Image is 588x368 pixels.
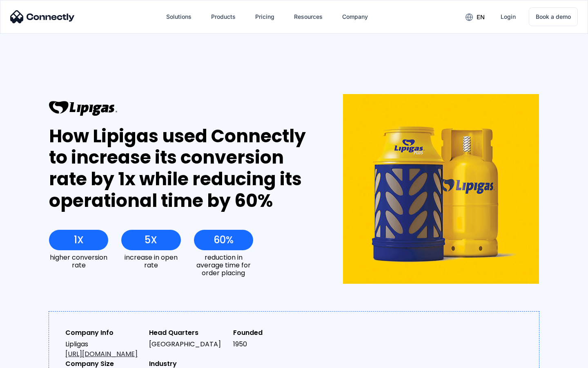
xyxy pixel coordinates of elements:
div: higher conversion rate [49,254,108,269]
div: 5X [145,234,157,246]
aside: Language selected: English [8,354,49,365]
a: Book a demo [529,7,578,26]
div: en [477,11,485,23]
div: Pricing [255,11,274,22]
div: Head Quarters [149,328,226,338]
div: [GEOGRAPHIC_DATA] [149,339,226,349]
div: Login [501,11,516,22]
a: [URL][DOMAIN_NAME] [65,349,138,359]
div: How Lipigas used Connectly to increase its conversion rate by 1x while reducing its operational t... [49,126,313,212]
a: Login [494,7,522,27]
div: Company [342,11,368,22]
div: Solutions [166,11,192,22]
div: Resources [294,11,323,22]
div: 1X [74,234,84,246]
div: Lipligas [65,339,143,359]
div: 1950 [233,339,310,349]
div: Founded [233,328,310,338]
ul: Language list [16,354,49,365]
a: Pricing [249,7,281,27]
div: Company Info [65,328,143,338]
div: increase in open rate [121,254,180,269]
div: 60% [214,234,234,246]
div: reduction in average time for order placing [194,254,253,277]
div: Products [211,11,236,22]
img: Connectly Logo [10,10,75,23]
